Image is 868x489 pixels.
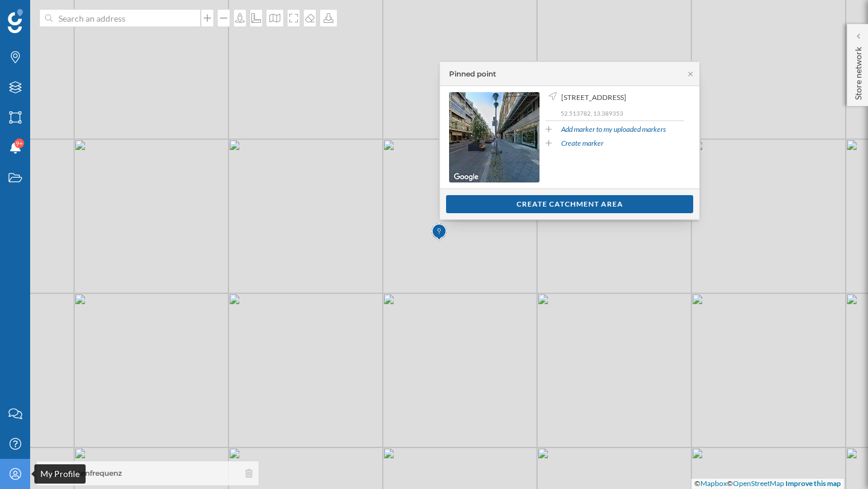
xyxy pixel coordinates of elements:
a: Improve this map [785,479,841,488]
div: Pinned point [449,69,496,79]
img: streetview [449,92,539,182]
span: Support [25,8,69,19]
span: [STREET_ADDRESS] [561,92,626,103]
a: Add marker to my uploaded markers [561,124,666,135]
img: Geoblink Logo [8,9,23,33]
p: 52.513782, 13.389353 [561,109,684,117]
a: Mapbox [700,479,727,488]
div: My Profile [34,464,86,484]
span: 9+ [16,137,23,149]
a: OpenStreetMap [733,479,784,488]
img: Marker [432,220,447,244]
span: Passantenfrequenz [52,468,122,479]
p: Store network [852,42,864,100]
a: Create marker [561,138,603,149]
div: © © [691,479,844,489]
